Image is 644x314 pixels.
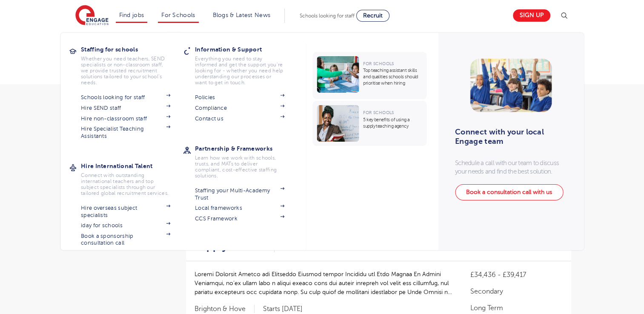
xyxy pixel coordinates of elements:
p: 5 key benefits of using a supply teaching agency [363,117,422,129]
p: Connect with outstanding international teachers and top subject specialists through our tailored ... [81,172,170,196]
p: Whether you need teachers, SEND specialists or non-classroom staff, we provide trusted recruitmen... [81,56,170,86]
h3: Hire International Talent [81,160,183,172]
a: Staffing your Multi-Academy Trust [195,187,284,201]
img: Engage Education [75,5,109,26]
a: Book a consultation call with us [455,184,563,200]
p: Everything you need to stay informed and get the support you’re looking for - whether you need he... [195,56,284,86]
span: Recruit [363,12,383,19]
span: Brighton & Hove [195,305,255,314]
p: £34,436 - £39,417 [470,270,562,280]
span: For Schools [363,61,394,66]
p: Top teaching assistant skills and qualities schools should prioritise when hiring [363,67,422,86]
a: Sign up [513,9,550,22]
a: Local frameworks [195,205,284,211]
a: Book a sponsorship consultation call [81,233,170,247]
a: For SchoolsTop teaching assistant skills and qualities schools should prioritise when hiring [312,52,429,99]
a: Blogs & Latest News [213,12,271,18]
h3: Information & Support [195,43,297,55]
a: Partnership & FrameworksLearn how we work with schools, trusts, and MATs to deliver compliant, co... [195,143,297,179]
p: Secondary [470,286,562,297]
a: For Schools5 key benefits of using a supply teaching agency [312,101,429,146]
a: Schools looking for staff [81,94,170,101]
a: Information & SupportEverything you need to stay informed and get the support you’re looking for ... [195,43,297,86]
a: Hire non-classroom staff [81,115,170,122]
h3: Staffing for schools [81,43,183,55]
a: Compliance [195,105,284,111]
a: Hire overseas subject specialists [81,205,170,219]
a: CCS Framework [195,215,284,222]
p: Starts [DATE] [263,305,303,314]
p: Learn how we work with schools, trusts, and MATs to deliver compliant, cost-effective staffing so... [195,155,284,179]
span: For Schools [363,110,394,115]
a: Contact us [195,115,284,122]
h3: Connect with your local Engage team [455,127,561,146]
h3: Partnership & Frameworks [195,143,297,154]
a: Hire International TalentConnect with outstanding international teachers and top subject speciali... [81,160,183,196]
a: Find jobs [119,12,144,18]
a: Staffing for schoolsWhether you need teachers, SEND specialists or non-classroom staff, we provid... [81,43,183,86]
p: Loremi Dolorsit Ametco adi Elitseddo Eiusmod tempor Incididu utl Etdo Magnaa En Admini Veniamqui,... [195,270,454,297]
a: Policies [195,94,284,101]
a: For Schools [161,12,195,18]
a: Hire SEND staff [81,105,170,111]
a: Recruit [356,10,389,22]
a: iday for schools [81,222,170,229]
a: Hire Specialist Teaching Assistants [81,126,170,140]
span: Schools looking for staff [300,13,355,19]
p: Schedule a call with our team to discuss your needs and find the best solution. [455,159,567,176]
p: Long Term [470,303,562,313]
